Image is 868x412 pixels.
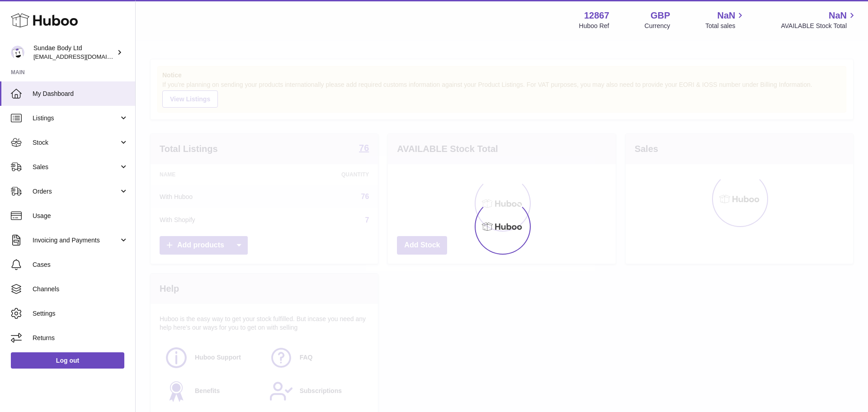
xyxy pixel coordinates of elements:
[33,260,128,269] span: Cases
[33,285,128,294] span: Channels
[781,22,857,30] span: AVAILABLE Stock Total
[717,9,735,22] span: NaN
[781,9,857,30] a: NaN AVAILABLE Stock Total
[33,309,128,318] span: Settings
[33,90,128,98] span: My Dashboard
[33,212,128,220] span: Usage
[579,22,609,30] div: Huboo Ref
[705,22,745,30] span: Total sales
[11,352,124,369] a: Log out
[33,138,119,147] span: Stock
[829,9,847,22] span: NaN
[645,22,670,30] div: Currency
[33,187,119,196] span: Orders
[33,53,133,60] span: [EMAIL_ADDRESS][DOMAIN_NAME]
[33,114,119,123] span: Listings
[33,236,119,245] span: Invoicing and Payments
[33,334,128,342] span: Returns
[584,9,609,22] strong: 12867
[11,46,24,59] img: internalAdmin-12867@internal.huboo.com
[33,163,119,171] span: Sales
[705,9,745,30] a: NaN Total sales
[33,44,115,61] div: Sundae Body Ltd
[651,9,670,22] strong: GBP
